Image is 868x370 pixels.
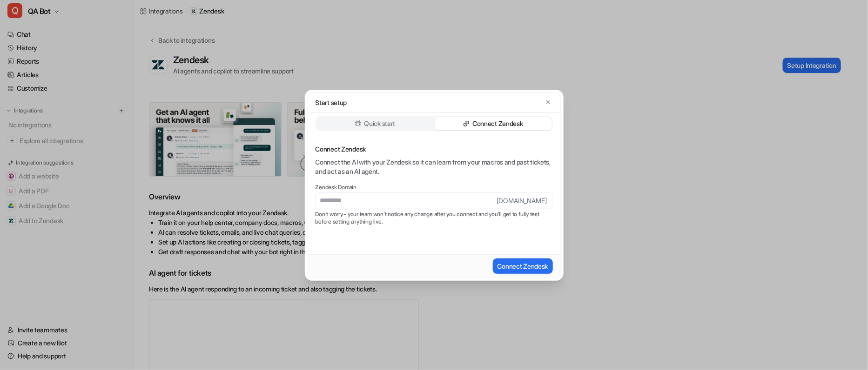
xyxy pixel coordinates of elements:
p: Connect Zendesk [472,119,523,128]
p: Don’t worry - your team won’t notice any change after you connect and you’ll get to fully test be... [316,211,553,225]
span: .[DOMAIN_NAME] [496,193,553,209]
p: Start setup [316,98,347,107]
p: Quick start [364,119,396,128]
div: Connect the AI with your Zendesk so it can learn from your macros and past tickets, and act as an... [316,158,553,176]
p: Connect Zendesk [316,145,553,154]
button: Connect Zendesk [493,258,553,274]
label: Zendesk Domain [316,184,553,191]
